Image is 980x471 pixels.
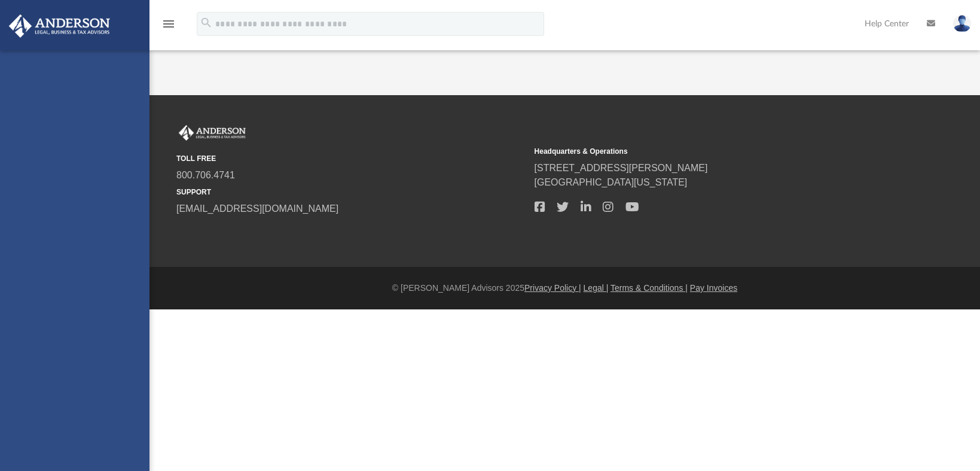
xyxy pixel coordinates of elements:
img: Anderson Advisors Platinum Portal [5,14,114,38]
small: TOLL FREE [176,153,526,164]
a: Terms & Conditions | [610,283,688,293]
a: [GEOGRAPHIC_DATA][US_STATE] [535,177,688,187]
div: © [PERSON_NAME] Advisors 2025 [149,282,980,294]
a: Pay Invoices [690,283,737,293]
a: Legal | [584,283,609,293]
img: Anderson Advisors Platinum Portal [176,125,248,141]
a: 800.706.4741 [176,170,235,180]
a: [EMAIL_ADDRESS][DOMAIN_NAME] [176,203,338,214]
img: User Pic [953,15,971,32]
small: SUPPORT [176,187,526,197]
i: search [200,16,213,29]
a: Privacy Policy | [524,283,581,293]
i: menu [161,17,176,31]
a: menu [161,23,176,31]
small: Headquarters & Operations [535,146,884,157]
a: [STREET_ADDRESS][PERSON_NAME] [535,163,708,173]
